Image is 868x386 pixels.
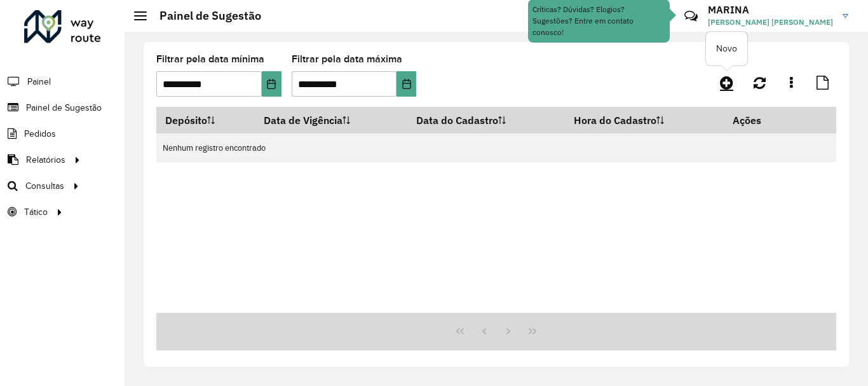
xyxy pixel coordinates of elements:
span: Painel [27,75,51,88]
label: Filtrar pela data mínima [156,52,264,67]
span: Consultas [25,179,64,193]
h2: Painel de Sugestão [147,9,261,23]
span: [PERSON_NAME] [PERSON_NAME] [708,17,833,28]
button: Choose Date [262,71,281,97]
h3: MARINA [708,4,833,16]
button: Choose Date [397,71,416,97]
th: Depósito [156,107,255,134]
a: Contato Rápido [677,3,705,30]
td: Nenhum registro encontrado [156,134,836,162]
th: Data de Vigência [255,107,408,134]
span: Relatórios [26,153,65,167]
span: Pedidos [24,127,56,141]
th: Data do Cadastro [408,107,566,134]
span: Painel de Sugestão [26,101,102,114]
div: Novo [706,32,747,65]
th: Ações [724,107,800,134]
th: Hora do Cadastro [566,107,724,134]
span: Tático [24,205,48,219]
label: Filtrar pela data máxima [292,52,402,67]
